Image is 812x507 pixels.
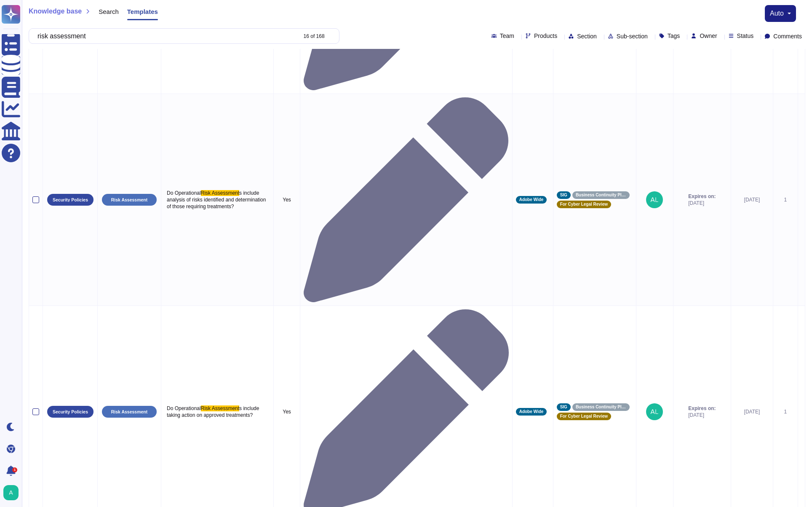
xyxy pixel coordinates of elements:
[99,8,119,15] span: Search
[519,410,544,414] span: Adobe Wide
[167,405,201,411] span: Do Operational
[111,410,148,414] p: Risk Assessment
[534,33,557,39] span: Products
[2,483,24,502] button: user
[688,193,716,200] span: Expires on:
[770,10,784,17] span: auto
[777,196,794,203] div: 1
[688,412,716,418] span: [DATE]
[201,190,239,196] span: Risk Assessment
[560,202,608,207] span: For Cyber Legal Review
[577,33,597,39] span: Section
[12,467,17,472] div: 1
[519,198,544,202] span: Adobe Wide
[201,405,239,411] span: Risk Assessment
[770,10,791,17] button: auto
[277,196,296,203] p: Yes
[167,405,261,418] span: s include taking action on approved treatments?
[688,405,716,412] span: Expires on:
[777,408,794,415] div: 1
[668,33,680,39] span: Tags
[304,34,325,39] div: 16 of 168
[111,198,148,202] p: Risk Assessment
[617,33,648,39] span: Sub-section
[646,191,663,208] img: user
[560,414,608,418] span: For Cyber Legal Review
[500,33,514,39] span: Team
[646,403,663,420] img: user
[737,33,754,39] span: Status
[735,196,769,203] div: [DATE]
[277,408,296,415] p: Yes
[560,405,567,409] span: SIG
[688,200,716,207] span: [DATE]
[576,405,626,409] span: Business Continuity Planning
[53,410,88,414] p: Security Policies
[33,29,296,43] input: Search by keywords
[700,33,717,39] span: Owner
[576,193,626,197] span: Business Continuity Planning
[53,198,88,202] p: Security Policies
[3,485,19,500] img: user
[735,408,769,415] div: [DATE]
[560,193,567,197] span: SIG
[167,190,267,209] span: s include analysis of risks identified and determination of those requiring treatments?
[167,190,201,196] span: Do Operational
[773,33,802,39] span: Comments
[29,8,82,15] span: Knowledge base
[127,8,158,15] span: Templates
